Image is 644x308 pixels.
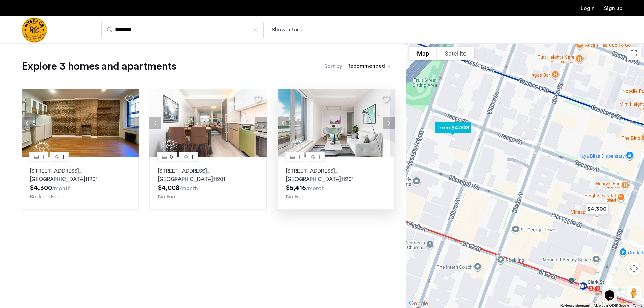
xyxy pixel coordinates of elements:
[255,117,267,129] button: Next apartment
[22,17,47,43] a: Cazamio Logo
[633,303,642,308] a: Terms (opens in new tab)
[594,304,629,307] span: Map data ©2025 Google
[627,262,641,276] button: Map camera controls
[22,60,176,73] h1: Explore 3 homes and apartments
[52,186,71,191] sub: /month
[149,89,267,157] img: 8515455b-be52-4141-8a40-4c35d33cf98b_638818012150916166.jpeg
[407,299,430,308] img: Google
[191,153,193,161] span: 1
[383,117,395,129] button: Next apartment
[407,299,430,308] a: Open this area in Google Maps (opens a new window)
[306,186,325,191] sub: /month
[30,185,52,191] span: $4,300
[278,157,395,210] a: 11[STREET_ADDRESS], [GEOGRAPHIC_DATA]11201No Fee
[437,47,474,60] button: Show satellite imagery
[149,117,161,129] button: Previous apartment
[580,198,614,219] div: $4,300
[158,194,175,199] span: No Fee
[602,281,624,301] iframe: chat widget
[318,153,320,161] span: 1
[324,62,342,70] label: Sort by
[429,117,476,138] div: from $4008
[278,117,289,129] button: Previous apartment
[627,47,641,60] button: Toggle fullscreen view
[286,167,386,183] p: [STREET_ADDRESS] 11201
[149,157,266,210] a: 01[STREET_ADDRESS], [GEOGRAPHIC_DATA]11201No Fee
[344,60,395,72] ng-select: sort-apartment
[101,22,264,38] input: Apartment Search
[22,17,47,43] img: logo
[62,153,64,161] span: 1
[581,6,595,11] a: Login
[278,89,395,157] img: 8515455b-be52-4141-8a40-4c35d33cf98b_638818012091685323.jpeg
[42,153,44,161] span: 1
[272,26,302,34] button: Show or hide filters
[22,89,139,157] img: 4a86f311-bc8a-42bc-8534-e0ec6dcd7a68_638854163647215298.jpeg
[170,153,173,161] span: 0
[158,167,258,183] p: [STREET_ADDRESS] 11201
[127,117,139,129] button: Next apartment
[604,6,622,11] a: Registration
[627,286,641,300] button: Drag Pegman onto the map to open Street View
[180,186,198,191] sub: /month
[286,194,303,199] span: No Fee
[298,153,300,161] span: 1
[346,62,385,72] div: Recommended
[22,117,33,129] button: Previous apartment
[409,47,437,60] button: Show street map
[158,185,180,191] span: $4,008
[30,194,59,199] span: Broker's Fee
[30,167,130,183] p: [STREET_ADDRESS] 11201
[22,157,139,210] a: 11[STREET_ADDRESS], [GEOGRAPHIC_DATA]11201Broker's Fee
[286,185,306,191] span: $5,416
[560,303,590,308] button: Keyboard shortcuts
